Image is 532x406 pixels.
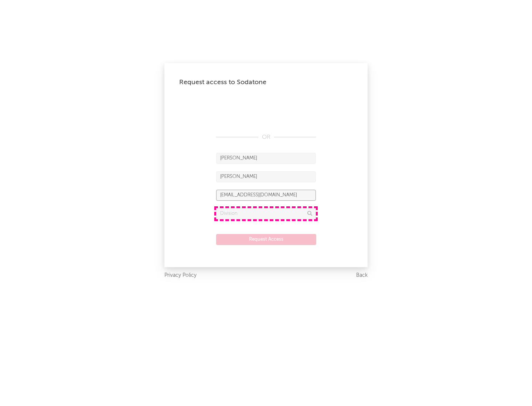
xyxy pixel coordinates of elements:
[216,208,316,219] input: Division
[164,271,197,280] a: Privacy Policy
[356,271,368,280] a: Back
[216,234,316,245] button: Request Access
[216,133,316,142] div: OR
[216,153,316,164] input: First Name
[216,190,316,201] input: Email
[216,171,316,182] input: Last Name
[179,78,353,87] div: Request access to Sodatone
